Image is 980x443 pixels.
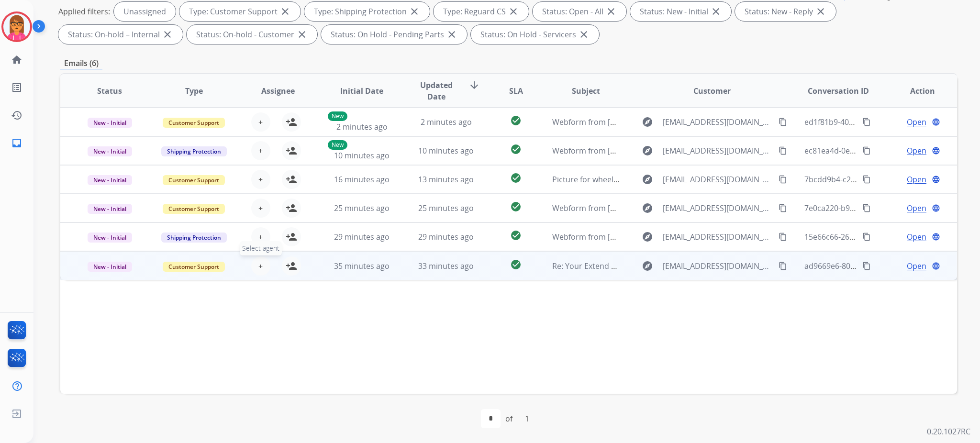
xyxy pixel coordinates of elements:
mat-icon: content_copy [862,233,871,241]
div: Type: Reguard CS [434,2,529,21]
span: New - Initial [88,118,132,128]
span: + [258,260,263,272]
mat-icon: explore [642,174,653,185]
span: 33 minutes ago [418,261,474,271]
mat-icon: close [578,29,590,40]
span: + [258,174,263,185]
span: + [258,231,263,243]
mat-icon: person_add [286,116,297,128]
mat-icon: inbox [11,137,22,149]
mat-icon: language [932,262,940,270]
mat-icon: content_copy [862,262,871,270]
span: Customer [693,85,731,97]
button: +Select agent [251,256,270,276]
mat-icon: content_copy [779,146,787,155]
div: Status: On-hold – Internal [58,25,183,44]
div: Status: On-hold - Customer [187,25,317,44]
mat-icon: explore [642,116,653,128]
button: + [251,227,270,246]
div: 1 [517,409,537,428]
mat-icon: check_circle [510,201,522,212]
p: New [328,111,347,121]
span: ed1f81b9-40af-4390-bd0d-b2b081121bbd [804,117,953,127]
span: 13 minutes ago [418,174,474,185]
mat-icon: person_add [286,231,297,243]
button: + [251,199,270,218]
mat-icon: close [279,6,291,17]
span: ad9669e6-80c1-4e37-b924-5dfb993c2b2a [804,261,951,271]
span: + [258,202,263,214]
mat-icon: arrow_downward [468,79,480,91]
span: Subject [572,85,600,97]
mat-icon: content_copy [862,146,871,155]
button: + [251,112,270,132]
span: Open [907,231,926,243]
span: + [258,145,263,156]
mat-icon: content_copy [779,118,787,126]
div: Unassigned [114,2,176,21]
p: Applied filters: [58,6,110,17]
mat-icon: person_add [286,145,297,156]
mat-icon: person_add [286,174,297,185]
span: New - Initial [88,146,132,156]
span: Customer Support [163,118,225,128]
span: 25 minutes ago [418,203,474,213]
mat-icon: content_copy [779,175,787,184]
span: Open [907,145,926,156]
mat-icon: explore [642,260,653,272]
mat-icon: language [932,204,940,212]
mat-icon: language [932,118,940,126]
mat-icon: check_circle [510,115,522,126]
span: Shipping Protection [161,233,227,243]
div: Type: Shipping Protection [304,2,430,21]
span: Shipping Protection [161,146,227,156]
div: Status: New - Initial [630,2,731,21]
div: Type: Customer Support [179,2,301,21]
span: New - Initial [88,262,132,272]
mat-icon: language [932,233,940,241]
p: Emails (6) [60,57,102,69]
mat-icon: language [932,146,940,155]
span: Customer Support [163,204,225,214]
mat-icon: close [162,29,173,40]
span: Select agent [240,241,282,255]
span: New - Initial [88,233,132,243]
div: of [505,413,512,424]
span: [EMAIL_ADDRESS][DOMAIN_NAME] [663,145,773,156]
span: 10 minutes ago [334,150,390,161]
span: 35 minutes ago [334,261,390,271]
span: + [258,116,263,128]
mat-icon: close [409,6,420,17]
span: Initial Date [340,85,383,97]
mat-icon: close [446,29,457,40]
span: Open [907,116,926,128]
mat-icon: language [932,175,940,184]
span: Updated Date [412,79,461,102]
span: Webform from [EMAIL_ADDRESS][DOMAIN_NAME] on [DATE] [552,145,769,156]
span: 29 minutes ago [334,232,390,242]
mat-icon: check_circle [510,144,522,155]
mat-icon: content_copy [862,118,871,126]
span: 10 minutes ago [418,145,474,156]
span: Picture for wheel claim [552,174,635,185]
span: 2 minutes ago [421,117,472,127]
span: Open [907,174,926,185]
mat-icon: home [11,54,22,66]
img: avatar [3,13,30,40]
mat-icon: history [11,110,22,121]
span: 25 minutes ago [334,203,390,213]
span: 7e0ca220-b9de-4a09-b949-d57a6bf328ec [804,203,951,213]
mat-icon: check_circle [510,172,522,184]
span: 16 minutes ago [334,174,390,185]
span: New - Initial [88,175,132,185]
span: Webform from [EMAIL_ADDRESS][DOMAIN_NAME] on [DATE] [552,203,769,213]
mat-icon: explore [642,231,653,243]
span: Status [97,85,122,97]
mat-icon: explore [642,145,653,156]
mat-icon: list_alt [11,82,22,93]
span: [EMAIL_ADDRESS][DOMAIN_NAME] [663,260,773,272]
span: Open [907,260,926,272]
mat-icon: content_copy [779,262,787,270]
span: Open [907,202,926,214]
span: Customer Support [163,175,225,185]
